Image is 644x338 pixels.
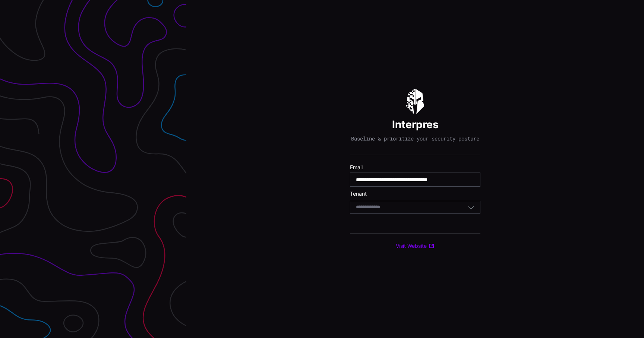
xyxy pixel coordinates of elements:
h1: Interpres [392,118,439,131]
a: Visit Website [396,243,435,249]
label: Tenant [350,190,480,197]
label: Email [350,164,480,171]
button: Toggle options menu [468,204,474,211]
p: Baseline & prioritize your security posture [351,135,479,142]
